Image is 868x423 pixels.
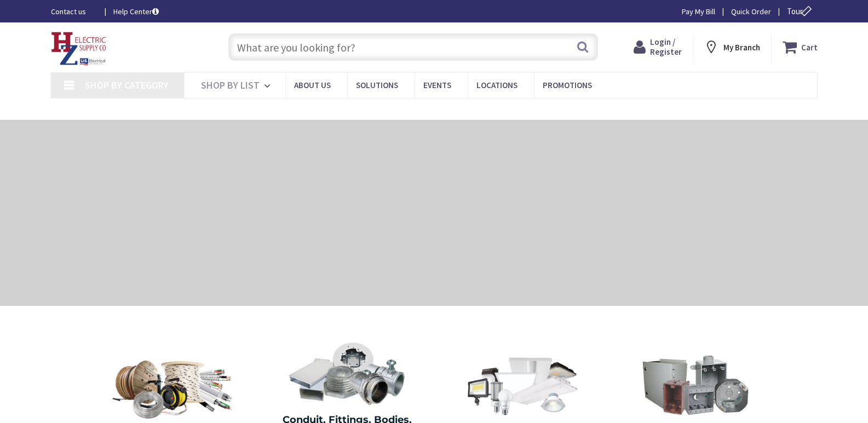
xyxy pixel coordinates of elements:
span: Shop By Category [85,79,169,91]
a: Cart [783,37,818,57]
input: What are you looking for? [228,33,598,61]
img: HZ Electric Supply [51,32,107,66]
span: Shop By List [201,79,260,91]
span: About Us [294,80,331,90]
span: Tour [787,6,815,16]
a: Help Center [113,6,159,17]
span: Promotions [543,80,592,90]
a: Contact us [51,6,96,17]
a: Quick Order [731,6,771,17]
span: Locations [476,80,518,90]
span: Login / Register [650,37,682,57]
span: Events [423,80,451,90]
a: Login / Register [634,37,682,57]
span: Solutions [356,80,398,90]
a: Pay My Bill [682,6,715,17]
div: My Branch [704,37,760,57]
strong: My Branch [723,42,760,53]
strong: Cart [801,37,818,57]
